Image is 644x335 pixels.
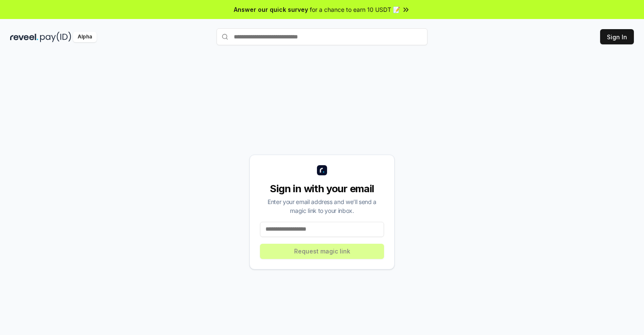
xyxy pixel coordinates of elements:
[73,32,97,42] div: Alpha
[310,5,400,14] span: for a chance to earn 10 USDT 📝
[260,197,384,215] div: Enter your email address and we’ll send a magic link to your inbox.
[10,32,38,42] img: reveel_dark
[234,5,308,14] span: Answer our quick survey
[40,32,71,42] img: pay_id
[317,165,327,175] img: logo_small
[600,29,634,44] button: Sign In
[260,182,384,196] div: Sign in with your email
